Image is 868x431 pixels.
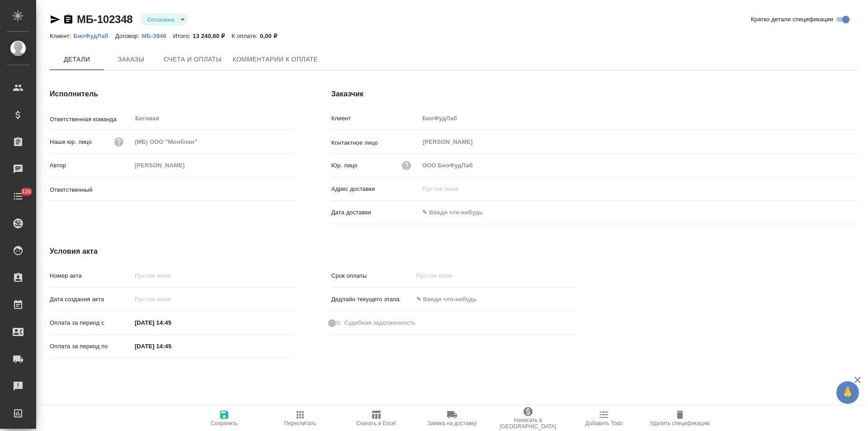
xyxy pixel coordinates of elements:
[132,293,211,306] input: Пустое поле
[73,32,115,39] a: БиоФудЛаб
[50,271,132,280] p: Номер акта
[16,187,37,196] span: 120
[836,381,859,404] button: 🙏
[233,54,318,65] span: Комментарии к оплате
[331,208,419,217] p: Дата доставки
[50,161,132,170] p: Автор
[140,14,188,26] div: Оплачена
[55,54,99,65] span: Детали
[50,115,132,124] p: Ответственная команда
[142,32,173,39] a: МБ-3946
[413,293,492,306] input: ✎ Введи что-нибудь
[164,54,222,65] span: Счета и оплаты
[132,269,295,282] input: Пустое поле
[142,33,173,39] p: МБ-3946
[50,246,576,257] h4: Условия акта
[132,159,295,172] input: Пустое поле
[132,135,295,148] input: Пустое поле
[50,185,132,194] p: Ответственный
[193,33,231,39] p: 13 240,80 ₽
[344,318,415,327] span: Судебная задолженность
[751,15,833,24] span: Кратко детали спецификации
[419,112,858,125] input: Пустое поле
[413,269,492,282] input: Пустое поле
[331,185,419,194] p: Адрес доставки
[50,14,61,25] button: Скопировать ссылку для ЯМессенджера
[77,13,133,25] a: МБ-102348
[290,188,292,190] button: Open
[50,318,132,327] p: Оплата за период с
[331,89,858,99] h4: Заказчик
[419,182,858,195] input: Пустое поле
[109,54,153,65] span: Заказы
[331,271,413,280] p: Срок оплаты
[132,316,211,329] input: ✎ Введи что-нибудь
[2,185,34,208] a: 120
[132,340,211,353] input: ✎ Введи что-нибудь
[331,161,358,170] p: Юр. лицо
[50,89,295,99] h4: Исполнитель
[73,33,115,39] p: БиоФудЛаб
[331,138,419,147] p: Контактное лицо
[50,137,92,147] p: Наше юр. лицо
[231,33,260,39] p: К оплате:
[419,159,858,172] input: Пустое поле
[50,342,132,351] p: Оплата за период по
[115,33,142,39] p: Договор:
[331,114,419,123] p: Клиент
[173,33,193,39] p: Итого:
[840,383,855,402] span: 🙏
[50,33,73,39] p: Клиент:
[63,14,74,25] button: Скопировать ссылку
[331,295,413,304] p: Дедлайн текущего этапа
[419,206,498,219] input: ✎ Введи что-нибудь
[50,295,132,304] p: Дата создания акта
[145,16,177,24] button: Оплачена
[260,33,284,39] p: 0,00 ₽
